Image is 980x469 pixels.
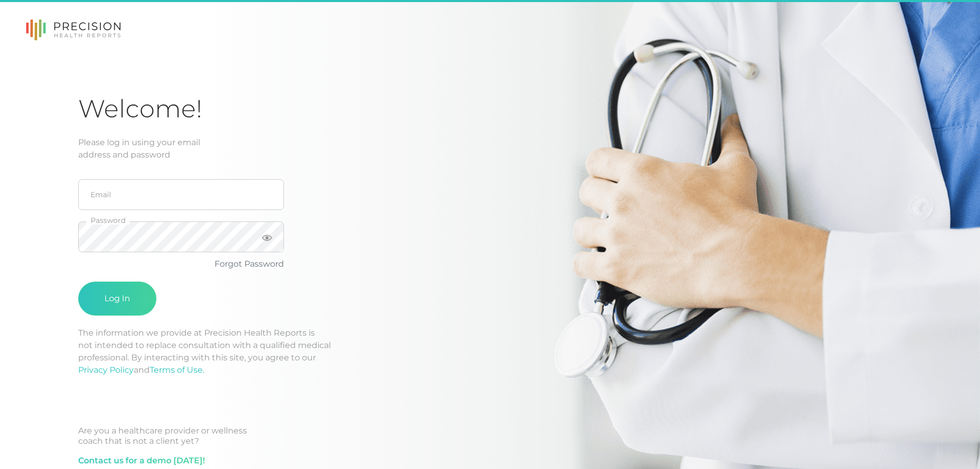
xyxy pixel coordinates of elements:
a: Contact us for a demo [DATE]! [78,455,205,467]
button: Log In [78,282,156,316]
h1: Welcome! [78,94,902,124]
a: Terms of Use. [150,365,204,375]
div: Please log in using your email address and password [78,136,902,161]
a: Forgot Password [215,259,284,269]
p: The information we provide at Precision Health Reports is not intended to replace consultation wi... [78,327,902,376]
a: Privacy Policy [78,365,134,375]
div: Are you a healthcare provider or wellness coach that is not a client yet? [78,426,902,446]
input: Email [78,179,284,210]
